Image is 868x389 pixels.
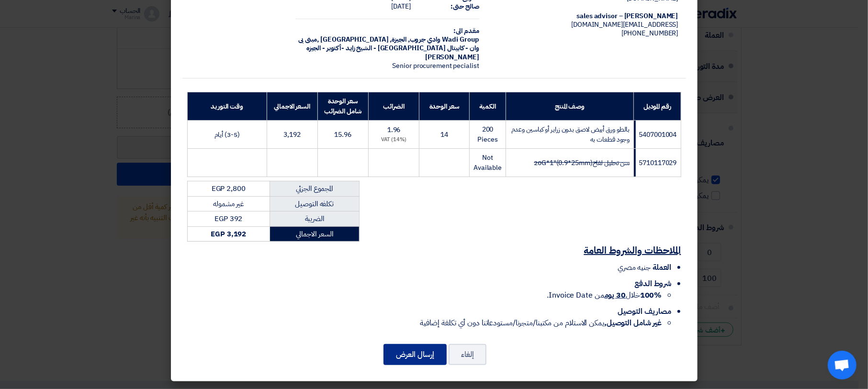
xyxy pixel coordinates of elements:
[604,317,662,329] strong: غير شامل التوصيل,
[335,130,352,140] span: 15.96
[214,130,240,140] span: (3-5) أيام
[470,92,506,121] th: الكمية
[270,181,359,197] td: المجموع الجزئي
[451,1,479,11] strong: صالح حتى:
[425,52,479,62] span: [PERSON_NAME]
[454,26,479,36] strong: مقدم الى:
[270,211,359,227] td: الضريبة
[621,28,678,38] span: [PHONE_NUMBER]
[828,351,857,379] a: Open chat
[419,92,470,121] th: سعر الوحدة
[387,125,401,135] span: 1.96
[214,213,242,224] span: EGP 392
[440,130,448,140] span: 14
[383,344,447,365] button: إرسال العرض
[449,344,486,365] button: إلغاء
[211,229,246,239] strong: EGP 3,192
[408,34,479,44] span: Wadi Group وادي جروب,
[534,158,630,168] strike: سن تحليل لقاح20G*1"(0.9*25mm)
[477,124,497,144] span: 200 Pieces
[506,92,634,121] th: وصف المنتج
[640,289,662,301] strong: 100%
[317,92,368,121] th: سعر الوحدة شامل الضرائب
[213,199,244,209] span: غير مشموله
[511,124,630,144] span: بالطو ورق أبيض لاصق بدون زراير أو كباسين وعدم وجود قطعات به
[605,289,626,301] u: 30 يوم
[634,121,681,149] td: 5407001004
[393,61,479,71] span: Senior procurement pecialist
[495,12,678,21] div: [PERSON_NAME] – sales advisor
[571,20,678,30] span: [EMAIL_ADDRESS][DOMAIN_NAME]
[547,289,662,301] span: خلال من Invoice Date.
[298,34,479,53] span: الجيزة, [GEOGRAPHIC_DATA] ,مبنى بى وان - كابيتال [GEOGRAPHIC_DATA] - الشيخ زايد -أكتوبر - الجيزه
[187,181,270,197] td: EGP 2,800
[618,262,651,273] span: جنيه مصري
[283,130,301,140] span: 3,192
[187,317,662,329] li: يمكن الاستلام من مكتبنا/متجرنا/مستودعاتنا دون أي تكلفة إضافية
[634,92,681,121] th: رقم الموديل
[369,92,419,121] th: الضرائب
[391,1,410,11] span: [DATE]
[584,243,681,257] u: الملاحظات والشروط العامة
[267,92,317,121] th: السعر الاجمالي
[473,153,502,173] span: Not Available
[634,149,681,177] td: 5710117029
[653,262,671,273] span: العملة
[634,278,671,289] span: شروط الدفع
[372,136,415,144] div: (14%) VAT
[270,226,359,242] td: السعر الاجمالي
[187,92,267,121] th: وقت التوريد
[618,306,672,317] span: مصاريف التوصيل
[270,196,359,211] td: تكلفه التوصيل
